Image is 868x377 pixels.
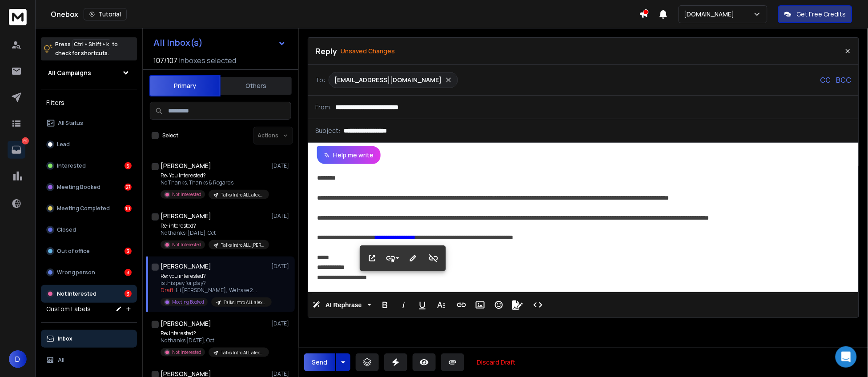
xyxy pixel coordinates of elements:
[125,162,132,169] div: 6
[58,335,72,342] p: Inbox
[317,146,381,164] button: Help me write
[324,301,364,309] span: AI Rephrase
[161,222,267,229] p: Re: interested?
[41,96,137,109] h3: Filters
[8,141,25,159] a: 52
[22,137,29,144] p: 52
[271,263,291,270] p: [DATE]
[57,162,86,169] p: Interested
[364,249,381,267] button: Open Link
[304,353,335,371] button: Send
[41,136,137,153] button: Lead
[55,40,118,58] p: Press to check for shortcuts.
[224,299,266,306] p: Talks Intro ALL alex@ #20250701
[161,212,211,221] h1: [PERSON_NAME]
[271,162,291,169] p: [DATE]
[315,76,325,84] p: To:
[315,126,340,135] p: Subject:
[161,280,267,287] p: is this pay for play?
[41,200,137,217] button: Meeting Completed10
[125,248,132,255] div: 3
[161,172,267,179] p: Re: You interested?
[161,273,267,280] p: Re: you interested?
[311,296,373,314] button: AI Rephrase
[125,290,132,297] div: 3
[58,120,83,127] p: All Status
[41,242,137,260] button: Out of office3
[41,178,137,196] button: Meeting Booked27
[161,179,267,186] p: No Thanks. Thanks & Regards
[172,299,204,305] p: Meeting Booked
[530,296,547,314] button: Code View
[334,76,442,84] p: [EMAIL_ADDRESS][DOMAIN_NAME]
[176,286,257,294] span: Hi [PERSON_NAME], We have 2 ...
[221,349,264,356] p: Talks Intro ALL alex@ #20250701
[161,319,211,328] h1: [PERSON_NAME]
[161,286,175,294] span: Draft:
[149,75,221,96] button: Primary
[9,350,27,368] button: D
[51,8,639,20] div: Onebox
[57,184,100,191] p: Meeting Booked
[172,191,201,198] p: Not Interested
[161,262,211,271] h1: [PERSON_NAME]
[161,330,267,337] p: Re: Interested?
[472,296,489,314] button: Insert Image (Ctrl+P)
[162,132,178,139] label: Select
[414,296,431,314] button: Underline (Ctrl+U)
[41,157,137,175] button: Interested6
[684,10,738,19] p: [DOMAIN_NAME]
[161,337,267,344] p: No thanks [DATE], Oct
[72,39,110,49] span: Ctrl + Shift + k
[41,285,137,303] button: Not Interested3
[57,290,96,297] p: Not Interested
[172,241,201,248] p: Not Interested
[57,248,90,255] p: Out of office
[315,45,337,57] p: Reply
[341,47,395,56] p: Unsaved Changes
[778,5,852,23] button: Get Free Credits
[271,320,291,327] p: [DATE]
[57,141,70,148] p: Lead
[221,242,264,249] p: Talks Intro ALL [PERSON_NAME]@ #20250701
[46,305,91,313] h3: Custom Labels
[48,68,91,77] h1: All Campaigns
[41,330,137,348] button: Inbox
[58,357,64,364] p: All
[57,205,110,212] p: Meeting Completed
[41,64,137,82] button: All Campaigns
[125,184,132,191] div: 27
[161,161,211,170] h1: [PERSON_NAME]
[146,34,293,52] button: All Inbox(s)
[41,264,137,281] button: Wrong person3
[470,353,523,371] button: Discard Draft
[221,192,264,198] p: Talks Intro ALL alex@ #20250701
[41,351,137,369] button: All
[172,349,201,356] p: Not Interested
[221,76,292,96] button: Others
[41,221,137,239] button: Closed
[57,269,95,276] p: Wrong person
[161,229,267,237] p: No thanks! [DATE], Oct
[57,226,76,233] p: Closed
[153,55,177,66] span: 107 / 107
[315,103,332,112] p: From:
[836,75,852,85] p: BCC
[41,114,137,132] button: All Status
[125,269,132,276] div: 3
[271,213,291,220] p: [DATE]
[84,8,127,20] button: Tutorial
[836,346,857,368] div: Open Intercom Messenger
[179,55,236,66] h3: Inboxes selected
[395,296,412,314] button: Italic (Ctrl+I)
[797,10,846,19] p: Get Free Credits
[820,75,831,85] p: CC
[153,38,203,47] h1: All Inbox(s)
[125,205,132,212] div: 10
[377,296,394,314] button: Bold (Ctrl+B)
